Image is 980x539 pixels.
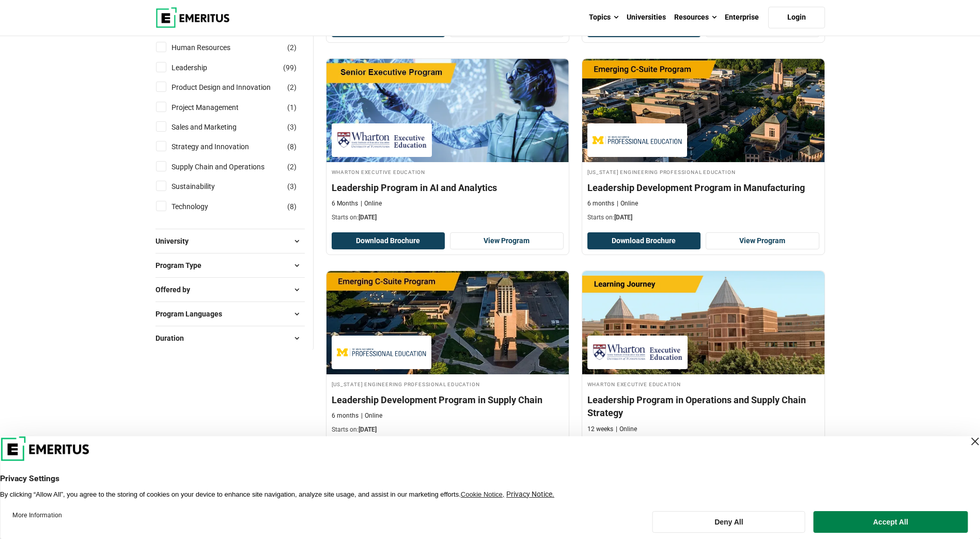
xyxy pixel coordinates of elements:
span: 3 [290,182,294,191]
span: 8 [290,142,294,151]
p: Starts on: [587,213,819,222]
span: 2 [290,83,294,91]
p: Online [616,425,637,434]
img: Michigan Engineering Professional Education [593,129,682,152]
button: Download Brochure [332,232,445,250]
img: Leadership Development Program in Supply Chain | Online Business Management Course [326,271,569,374]
a: View Program [706,232,819,250]
span: 99 [286,64,294,72]
span: ( ) [287,42,297,53]
p: Starts on: [332,213,564,222]
span: 8 [290,202,294,211]
a: Sales and Marketing [172,121,257,133]
span: ( ) [287,82,297,93]
span: ( ) [287,161,297,172]
a: Business Management Course by Wharton Executive Education - November 13, 2025 Wharton Executive E... [582,271,825,452]
img: Michigan Engineering Professional Education [337,341,427,364]
a: AI and Machine Learning Course by Wharton Executive Education - September 25, 2025 Wharton Execut... [326,59,569,227]
a: Supply Chain and Operations [172,161,285,172]
img: Wharton Executive Education [593,341,682,364]
span: Program Type [155,260,210,271]
a: Technology [172,201,229,212]
a: Product Design and Innovation [172,82,291,93]
a: Leadership [172,62,228,73]
h4: Wharton Executive Education [587,379,819,388]
h4: Leadership Program in Operations and Supply Chain Strategy [587,393,819,419]
span: University [155,235,197,247]
button: University [155,233,305,249]
span: Program Languages [155,308,230,320]
h4: [US_STATE] Engineering Professional Education [587,167,819,176]
button: Download Brochure [587,232,701,250]
span: ( ) [287,201,297,212]
a: Business Management Course by Michigan Engineering Professional Education - December 17, 2025 Mic... [326,271,569,439]
a: View Program [450,232,564,250]
p: 6 months [332,411,359,420]
span: [DATE] [359,214,377,221]
button: Program Languages [155,306,305,322]
a: Sustainability [172,181,236,192]
span: 2 [290,163,294,171]
p: 6 Months [332,199,358,208]
h4: Wharton Executive Education [332,167,564,176]
span: [DATE] [359,426,377,433]
a: Project Management [172,102,259,113]
span: Offered by [155,284,198,295]
h4: [US_STATE] Engineering Professional Education [332,379,564,388]
span: 3 [290,123,294,131]
img: Leadership Development Program in Manufacturing | Online Supply Chain and Operations Course [582,59,825,162]
span: 1 [290,103,294,112]
p: Starts on: [332,425,564,434]
h4: Leadership Development Program in Supply Chain [332,393,564,406]
a: Strategy and Innovation [172,141,270,152]
img: Leadership Program in Operations and Supply Chain Strategy | Online Business Management Course [582,271,825,374]
span: ( ) [287,141,297,152]
span: ( ) [287,181,297,192]
span: ( ) [283,62,297,73]
p: Online [617,199,638,208]
span: Duration [155,332,192,344]
h4: Leadership Development Program in Manufacturing [587,181,819,194]
a: Supply Chain and Operations Course by Michigan Engineering Professional Education - September 25,... [582,59,825,227]
span: 2 [290,43,294,52]
p: 6 months [587,199,614,208]
button: Offered by [155,282,305,297]
a: Human Resources [172,42,251,53]
span: [DATE] [614,214,632,221]
button: Program Type [155,258,305,273]
h4: Leadership Program in AI and Analytics [332,181,564,194]
p: 12 weeks [587,425,613,434]
p: Online [361,199,382,208]
a: Login [768,7,825,28]
button: Duration [155,330,305,346]
p: Online [361,411,382,420]
span: ( ) [287,121,297,133]
img: Wharton Executive Education [337,129,427,152]
span: ( ) [287,102,297,113]
img: Leadership Program in AI and Analytics | Online AI and Machine Learning Course [326,59,569,162]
